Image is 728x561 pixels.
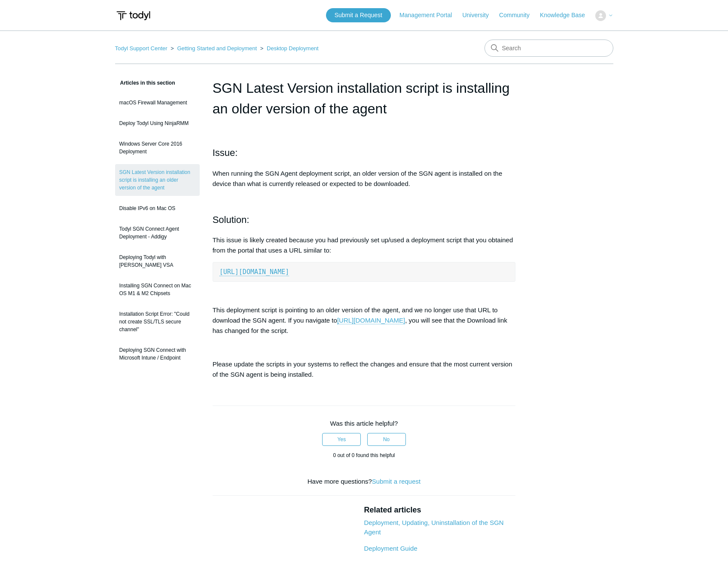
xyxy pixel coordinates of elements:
[213,78,516,119] h1: SGN Latest Version installation script is installing an older version of the agent
[267,45,319,52] a: Desktop Deployment
[115,45,168,52] a: Todyl Support Center
[333,452,395,458] span: 0 out of 0 found this helpful
[213,145,516,160] h2: Issue:
[115,200,200,216] a: Disable IPv6 on Mac OS
[330,420,398,427] span: Was this article helpful?
[177,45,257,52] a: Getting Started and Deployment
[213,235,516,256] p: This issue is likely created because you had previously set up/used a deployment script that you ...
[115,249,200,273] a: Deploying Todyl with [PERSON_NAME] VSA
[364,504,515,516] h2: Related articles
[115,164,200,196] a: SGN Latest Version installation script is installing an older version of the agent
[364,519,503,536] a: Deployment, Updating, Uninstallation of the SGN Agent
[213,477,516,487] div: Have more questions?
[364,545,417,552] a: Deployment Guide
[213,212,516,227] h2: Solution:
[540,11,594,20] a: Knowledge Base
[219,268,289,276] a: [URL][DOMAIN_NAME]
[372,478,420,485] a: Submit a request
[326,8,391,22] a: Submit a Request
[484,40,613,57] input: Search
[115,80,175,86] span: Articles in this section
[169,45,259,52] li: Getting Started and Deployment
[213,168,516,189] p: When running the SGN Agent deployment script, an older version of the SGN agent is installed on t...
[337,317,405,324] a: [URL][DOMAIN_NAME]
[213,359,516,380] p: Please update the scripts in your systems to reflect the changes and ensure that the most current...
[399,11,460,20] a: Management Portal
[115,115,200,131] a: Deploy Todyl Using NinjaRMM
[115,136,200,160] a: Windows Server Core 2016 Deployment
[115,221,200,245] a: Todyl SGN Connect Agent Deployment - Addigy
[115,8,152,24] img: Todyl Support Center Help Center home page
[322,433,361,446] button: This article was helpful
[115,45,169,52] li: Todyl Support Center
[115,277,200,302] a: Installing SGN Connect on Mac OS M1 & M2 Chipsets
[259,45,319,52] li: Desktop Deployment
[462,11,497,20] a: University
[499,11,538,20] a: Community
[115,95,200,111] a: macOS Firewall Management
[115,342,200,366] a: Deploying SGN Connect with Microsoft Intune / Endpoint
[367,433,406,446] button: This article was not helpful
[115,306,200,338] a: Installation Script Error: "Could not create SSL/TLS secure channel"
[213,305,516,336] p: This deployment script is pointing to an older version of the agent, and we no longer use that UR...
